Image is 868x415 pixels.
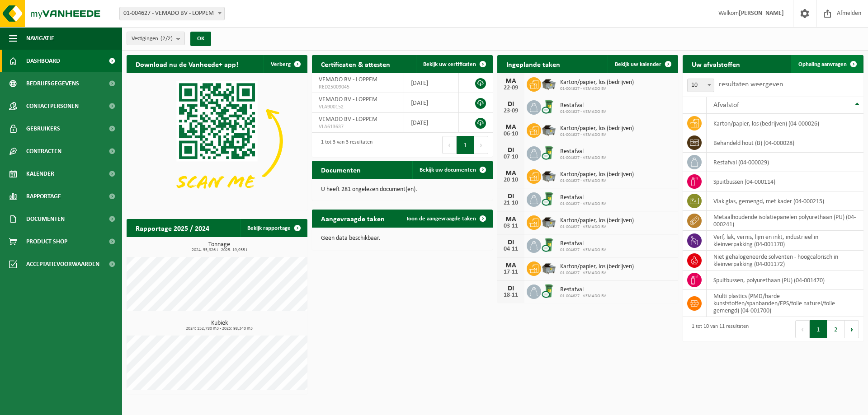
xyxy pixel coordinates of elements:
[502,200,520,206] div: 21-10
[420,167,476,173] span: Bekijk uw documenten
[26,208,65,230] span: Documenten
[316,135,373,155] div: 1 tot 3 van 3 resultaten
[739,10,784,17] strong: [PERSON_NAME]
[502,193,520,200] div: DI
[810,320,827,338] button: 1
[240,219,307,237] a: Bekijk rapportage
[707,191,863,211] td: vlak glas, gemengd, met kader (04-000215)
[707,133,863,153] td: behandeld hout (B) (04-000028)
[541,237,557,252] img: WB-0240-CU
[560,155,606,161] span: 01-004627 - VEMADO BV
[399,210,492,228] a: Toon de aangevraagde taken
[416,55,492,73] a: Bekijk uw certificaten
[707,290,863,317] td: multi plastics (PMD/harde kunststoffen/spanbanden/EPS/folie naturel/folie gemengd) (04-001700)
[560,217,634,224] span: Karton/papier, los (bedrijven)
[560,270,634,276] span: 01-004627 - VEMADO BV
[119,7,225,20] span: 01-004627 - VEMADO BV - LOPPEM
[26,117,60,140] span: Gebruikers
[560,240,606,247] span: Restafval
[827,320,845,338] button: 2
[560,148,606,155] span: Restafval
[26,27,54,50] span: Navigatie
[321,187,484,193] p: U heeft 281 ongelezen document(en).
[319,103,397,111] span: VLA900152
[707,270,863,290] td: spuitbussen, polyurethaan (PU) (04-001470)
[541,168,557,183] img: WB-5000-GAL-GY-01
[707,172,863,191] td: spuitbussen (04-000114)
[502,216,520,223] div: MA
[404,113,459,133] td: [DATE]
[713,102,739,109] span: Afvalstof
[271,61,291,67] span: Verberg
[264,55,307,73] button: Verberg
[687,319,749,339] div: 1 tot 10 van 11 resultaten
[798,61,847,67] span: Ophaling aanvragen
[312,210,394,227] h2: Aangevraagde taken
[502,170,520,177] div: MA
[502,108,520,114] div: 23-09
[791,55,863,73] a: Ophaling aanvragen
[502,85,520,91] div: 22-09
[404,73,459,93] td: [DATE]
[160,36,173,42] count: (2/2)
[502,154,520,160] div: 07-10
[120,7,224,20] span: 01-004627 - VEMADO BV - LOPPEM
[560,132,634,138] span: 01-004627 - VEMADO BV
[719,81,783,88] label: resultaten weergeven
[404,93,459,113] td: [DATE]
[707,251,863,270] td: niet gehalogeneerde solventen - hoogcalorisch in kleinverpakking (04-001172)
[845,320,859,338] button: Next
[560,294,606,299] span: 01-004627 - VEMADO BV
[26,72,79,95] span: Bedrijfsgegevens
[502,223,520,229] div: 03-11
[502,239,520,246] div: DI
[321,235,484,242] p: Geen data beschikbaar.
[560,125,634,132] span: Karton/papier, los (bedrijven)
[26,230,67,253] span: Product Shop
[541,122,557,137] img: WB-5000-GAL-GY-01
[412,161,492,179] a: Bekijk uw documenten
[131,242,307,252] h3: Tonnage
[560,79,634,86] span: Karton/papier, los (bedrijven)
[560,109,606,115] span: 01-004627 - VEMADO BV
[707,211,863,231] td: metaalhoudende isolatiepanelen polyurethaan (PU) (04-000241)
[560,171,634,178] span: Karton/papier, los (bedrijven)
[707,114,863,133] td: karton/papier, los (bedrijven) (04-000026)
[541,260,557,275] img: WB-5000-GAL-GY-01
[795,320,810,338] button: Previous
[127,73,307,209] img: Download de VHEPlus App
[560,247,606,253] span: 01-004627 - VEMADO BV
[560,286,606,294] span: Restafval
[541,191,557,206] img: WB-0240-CU
[457,136,474,154] button: 1
[502,177,520,183] div: 20-10
[502,147,520,154] div: DI
[560,224,634,230] span: 01-004627 - VEMADO BV
[319,116,377,123] span: VEMADO BV - LOPPEM
[442,136,457,154] button: Previous
[687,79,714,92] span: 10
[319,76,377,83] span: VEMADO BV - LOPPEM
[502,285,520,292] div: DI
[26,140,61,163] span: Contracten
[502,78,520,85] div: MA
[502,262,520,269] div: MA
[560,86,634,92] span: 01-004627 - VEMADO BV
[26,253,99,275] span: Acceptatievoorwaarden
[707,153,863,172] td: restafval (04-000029)
[131,320,307,331] h3: Kubiek
[502,269,520,275] div: 17-11
[127,55,247,73] h2: Download nu de Vanheede+ app!
[560,102,606,109] span: Restafval
[319,96,377,103] span: VEMADO BV - LOPPEM
[541,214,557,229] img: WB-5000-GAL-GY-01
[319,84,397,91] span: RED25009045
[474,136,488,154] button: Next
[406,216,476,222] span: Toon de aangevraagde taken
[502,131,520,137] div: 06-10
[560,178,634,184] span: 01-004627 - VEMADO BV
[502,292,520,298] div: 18-11
[707,231,863,251] td: verf, lak, vernis, lijm en inkt, industrieel in kleinverpakking (04-001170)
[497,55,569,73] h2: Ingeplande taken
[541,99,557,114] img: WB-0240-CU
